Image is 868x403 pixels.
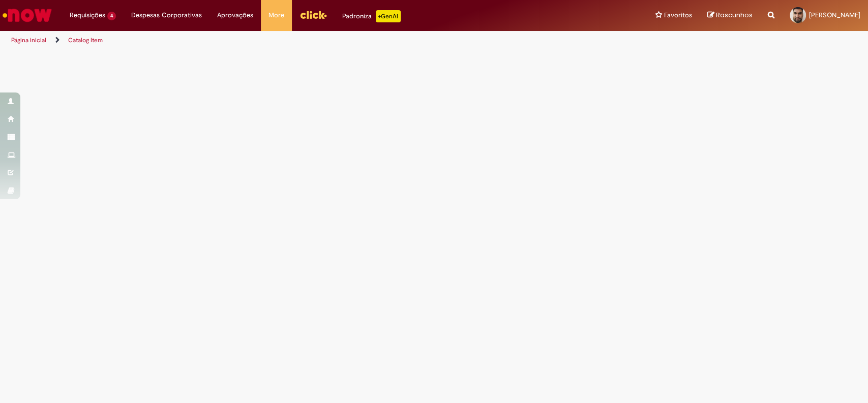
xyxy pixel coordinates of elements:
span: Requisições [70,10,105,20]
a: Página inicial [11,36,46,44]
ul: Trilhas de página [8,31,571,50]
img: ServiceNow [1,5,53,25]
span: More [268,10,284,20]
span: [PERSON_NAME] [809,11,860,19]
span: Aprovações [217,10,253,20]
p: +GenAi [376,10,401,22]
div: Padroniza [342,10,401,22]
a: Catalog Item [68,36,103,44]
span: 4 [107,12,116,20]
a: Rascunhos [707,11,753,20]
img: click_logo_yellow_360x200.png [300,7,327,22]
span: Favoritos [664,10,692,20]
span: Despesas Corporativas [131,10,202,20]
span: Rascunhos [716,10,753,20]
